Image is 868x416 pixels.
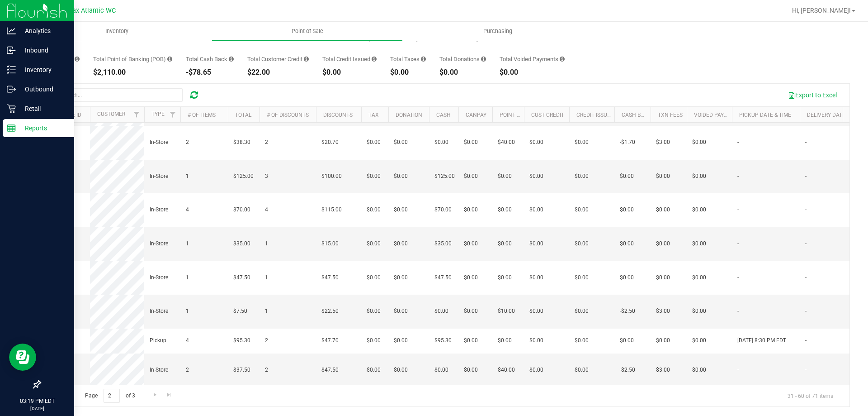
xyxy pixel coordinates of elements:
span: $0.00 [498,239,512,248]
span: $0.00 [434,138,448,147]
span: $0.00 [692,206,706,214]
span: $0.00 [692,366,706,374]
div: $2,110.00 [93,69,172,76]
iframe: Resource center [9,344,36,371]
a: Txn Fees [658,112,683,118]
a: Customer [97,111,125,117]
span: $47.50 [434,273,452,282]
a: Point of Sale [212,22,402,41]
span: - [805,172,807,181]
span: $22.50 [321,307,339,316]
span: - [805,239,807,248]
span: 2 [265,366,268,374]
div: Total Customer Credit [247,56,309,62]
span: $0.00 [656,206,670,214]
span: $0.00 [575,206,589,214]
span: $0.00 [498,206,512,214]
span: 1 [186,239,189,248]
span: $115.00 [321,206,342,214]
span: Pickup [150,336,166,345]
span: $95.30 [233,336,250,345]
span: 1 [186,307,189,316]
span: - [737,172,739,181]
span: $0.00 [464,138,478,147]
span: $0.00 [394,138,408,147]
div: 0 [157,34,207,42]
span: $0.00 [529,172,543,181]
i: Sum of all account credit issued for all refunds from returned purchases in the date range. [372,56,377,62]
span: $0.00 [575,239,589,248]
a: Purchasing [402,22,593,41]
span: $20.70 [321,138,339,147]
span: $0.00 [656,273,670,282]
span: $0.00 [575,366,589,374]
p: [DATE] [4,405,70,412]
span: Purchasing [471,27,524,35]
span: $38.30 [233,138,250,147]
div: 164 [280,34,307,42]
a: Voided Payment [694,112,739,118]
a: CanPay [466,112,486,118]
span: $0.00 [367,172,381,181]
span: In-Store [150,172,168,181]
inline-svg: Reports [7,124,16,133]
a: Credit Issued [576,112,614,118]
span: $70.00 [233,206,250,214]
span: $0.00 [620,239,634,248]
span: $0.00 [464,336,478,345]
span: $15.00 [321,239,339,248]
span: $0.00 [394,172,408,181]
a: Total [235,112,251,118]
span: $0.00 [394,273,408,282]
span: Page of 3 [77,389,142,403]
span: $0.00 [464,366,478,374]
span: $3.00 [656,366,670,374]
div: 54 [95,34,144,42]
span: $0.00 [434,366,448,374]
a: Donation [396,112,422,118]
span: In-Store [150,239,168,248]
i: Sum of the successful, non-voided payments using account credit for all purchases in the date range. [304,56,309,62]
span: - [805,366,807,374]
span: In-Store [150,273,168,282]
div: Total Cash Back [186,56,234,62]
span: $35.00 [434,239,452,248]
span: [DATE] 8:30 PM EDT [737,336,786,345]
span: $0.00 [620,336,634,345]
div: $1,860.30 [468,34,502,42]
span: $0.00 [529,138,543,147]
i: Sum of all voided payment transaction amounts, excluding tips and transaction fees, for all purch... [560,56,565,62]
span: $47.70 [321,336,339,345]
span: $0.00 [464,307,478,316]
inline-svg: Inbound [7,46,16,55]
a: Filter [129,107,144,122]
div: $0.00 [439,69,486,76]
a: Filter [165,107,180,122]
span: $47.50 [233,273,250,282]
span: $40.00 [498,366,515,374]
span: $0.00 [692,239,706,248]
span: $10.00 [498,307,515,316]
div: 17 [220,34,267,42]
span: -$1.70 [620,138,635,147]
span: $0.00 [575,273,589,282]
span: Hi, [PERSON_NAME]! [792,7,851,14]
span: - [737,273,739,282]
a: Tax [368,112,379,118]
p: Inbound [16,45,70,56]
div: Total Taxes [390,56,426,62]
i: Sum of the successful, non-voided point-of-banking payment transactions, both via payment termina... [167,56,172,62]
span: $0.00 [434,307,448,316]
a: Pickup Date & Time [739,112,791,118]
span: $0.00 [529,206,543,214]
span: $37.50 [233,366,250,374]
span: $0.00 [394,206,408,214]
span: In-Store [150,366,168,374]
span: $0.00 [692,336,706,345]
input: Search... [47,88,183,102]
button: Export to Excel [782,87,843,103]
div: $22.00 [247,69,309,76]
span: $0.00 [367,336,381,345]
p: Reports [16,123,70,134]
span: In-Store [150,307,168,316]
